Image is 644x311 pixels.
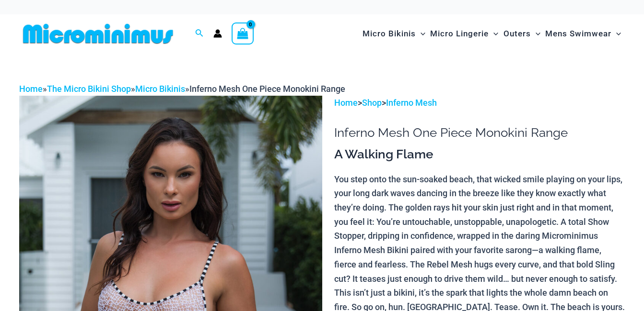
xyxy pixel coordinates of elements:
a: Mens SwimwearMenu ToggleMenu Toggle [543,19,623,48]
span: Menu Toggle [416,22,425,46]
span: Menu Toggle [531,22,540,46]
a: Inferno Mesh [386,98,437,108]
span: Inferno Mesh One Piece Monokini Range [189,84,345,94]
h1: Inferno Mesh One Piece Monokini Range [334,125,625,140]
p: > > [334,96,625,110]
a: OutersMenu ToggleMenu Toggle [501,19,543,48]
a: Micro LingerieMenu ToggleMenu Toggle [428,19,501,48]
span: Micro Lingerie [430,22,489,46]
img: MM SHOP LOGO FLAT [19,23,177,44]
a: Micro BikinisMenu ToggleMenu Toggle [360,19,428,48]
span: Mens Swimwear [545,22,611,46]
span: Menu Toggle [489,22,498,46]
a: View Shopping Cart, empty [232,22,254,44]
h3: A Walking Flame [334,146,625,163]
span: Menu Toggle [611,22,621,46]
a: Account icon link [213,29,222,38]
a: Micro Bikinis [135,84,185,94]
a: Search icon link [195,28,204,40]
a: Home [334,98,358,108]
a: Shop [362,98,382,108]
span: Micro Bikinis [363,22,416,46]
span: » » » [19,84,345,94]
a: Home [19,84,43,94]
a: The Micro Bikini Shop [47,84,131,94]
nav: Site Navigation [359,18,625,50]
span: Outers [503,22,531,46]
